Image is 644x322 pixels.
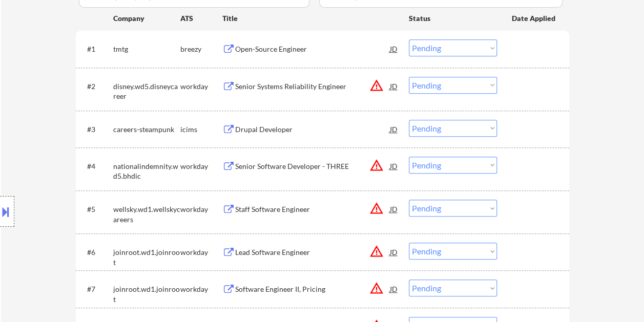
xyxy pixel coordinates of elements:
[222,13,399,24] div: Title
[113,44,180,54] div: tmtg
[180,161,222,171] div: workday
[180,204,222,214] div: workday
[369,244,384,259] button: warning_amber
[180,44,222,54] div: breezy
[369,201,384,216] button: warning_amber
[512,13,557,24] div: Date Applied
[389,39,399,58] div: JD
[180,13,222,24] div: ATS
[235,124,390,135] div: Drupal Developer
[235,284,390,294] div: Software Engineer II, Pricing
[87,44,105,54] div: #1
[409,9,497,27] div: Status
[235,81,390,92] div: Senior Systems Reliability Engineer
[235,161,390,171] div: Senior Software Developer - THREE
[369,78,384,93] button: warning_amber
[180,284,222,294] div: workday
[235,247,390,257] div: Lead Software Engineer
[235,44,390,54] div: Open-Source Engineer
[389,280,399,298] div: JD
[235,204,390,214] div: Staff Software Engineer
[180,247,222,257] div: workday
[389,157,399,175] div: JD
[389,200,399,218] div: JD
[369,158,384,173] button: warning_amber
[389,243,399,261] div: JD
[389,77,399,95] div: JD
[369,281,384,295] button: warning_amber
[389,120,399,138] div: JD
[113,13,180,24] div: Company
[180,124,222,135] div: icims
[180,81,222,92] div: workday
